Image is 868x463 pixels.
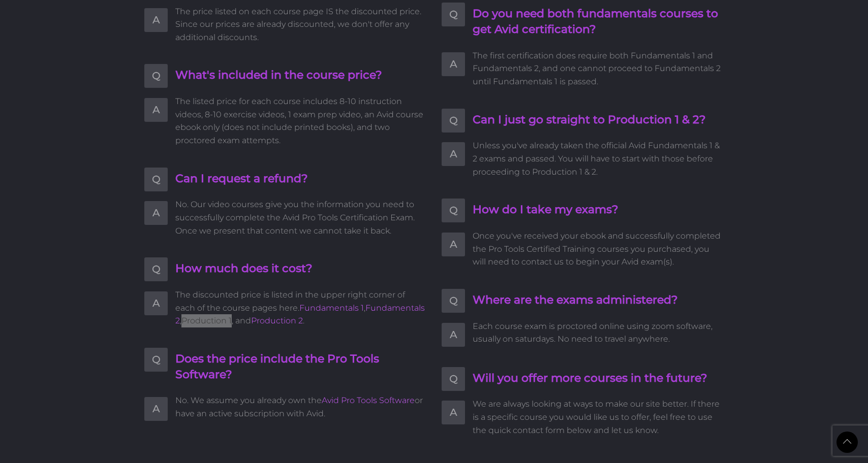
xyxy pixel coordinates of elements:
[251,316,303,325] a: Production 2
[442,52,465,76] span: A
[175,5,426,44] span: The price listed on each course page IS the discounted price. Since our prices are already discou...
[473,320,724,346] span: Each course exam is proctored online using zoom software, usually on saturdays. No need to travel...
[144,98,168,122] span: A
[144,257,168,281] span: Q
[175,351,426,383] h4: Does the price include the Pro Tools Software?
[473,112,724,128] h4: Can I just go straight to Production 1 & 2?
[473,139,724,178] span: Unless you've already taken the official Avid Fundamentals 1 & 2 exams and passed. You will have ...
[473,398,724,437] span: We are always looking at ways to make our site better. If there is a specific course you would li...
[144,8,168,32] span: A
[442,109,465,133] span: Q
[473,292,724,308] h4: Where are the exams administered?
[473,371,724,386] h4: Will you offer more courses in the future?
[144,168,168,191] span: Q
[144,291,168,315] span: A
[144,348,168,372] span: Q
[442,367,465,391] span: Q
[175,288,426,327] span: The discounted price is listed in the upper right corner of each of the course pages here. , , , ...
[144,64,168,88] span: Q
[175,68,426,83] h4: What's included in the course price?
[175,198,426,237] span: No. Our video courses give you the information you need to successfully complete the Avid Pro Too...
[836,432,858,453] a: Back to Top
[175,394,426,420] span: No. We assume you already own the or have an active subscription with Avid.
[473,49,724,88] span: The first certification does require both Fundamentals 1 and Fundamentals 2, and one cannot proce...
[442,323,465,347] span: A
[442,401,465,424] span: A
[181,316,232,325] a: Production 1
[144,397,168,421] span: A
[322,395,415,405] a: Avid Pro Tools Software
[473,229,724,269] span: Once you've received your ebook and successfully completed the Pro Tools Certified Training cours...
[175,261,426,277] h4: How much does it cost?
[442,142,465,166] span: A
[175,171,426,187] h4: Can I request a refund?
[473,6,724,38] h4: Do you need both fundamentals courses to get Avid certification?
[442,199,465,222] span: Q
[442,289,465,313] span: Q
[442,3,465,26] span: Q
[144,201,168,225] span: A
[175,95,426,147] span: The listed price for each course includes 8-10 instruction videos, 8-10 exercise videos, 1 exam p...
[473,202,724,218] h4: How do I take my exams?
[442,233,465,256] span: A
[299,303,364,313] a: Fundamentals 1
